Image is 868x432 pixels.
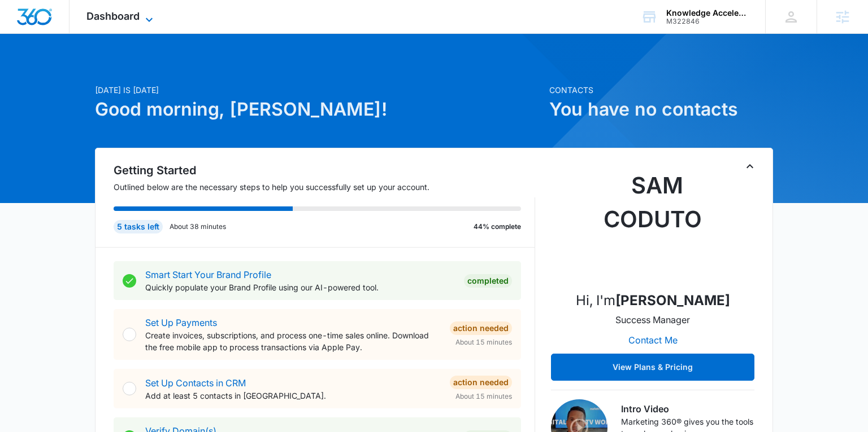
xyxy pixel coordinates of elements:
[31,65,40,74] img: tab_domain_overview_orange.svg
[617,327,689,354] button: Contact Me
[615,292,730,308] strong: [PERSON_NAME]
[95,96,542,123] h1: Good morning, [PERSON_NAME]!
[549,96,773,123] h1: You have no contacts
[450,376,512,389] div: Action Needed
[18,18,27,27] img: logo_orange.svg
[145,269,271,280] a: Smart Start Your Brand Profile
[18,29,27,38] img: website_grey.svg
[455,337,512,347] span: About 15 minutes
[615,313,690,327] p: Success Manager
[43,67,101,74] div: Domain Overview
[114,181,535,193] p: Outlined below are the necessary steps to help you successfully set up your account.
[145,317,217,328] a: Set Up Payments
[86,10,140,22] span: Dashboard
[32,18,55,27] div: v 4.0.25
[125,67,190,74] div: Keywords by Traffic
[455,391,512,402] span: About 15 minutes
[450,321,512,335] div: Action Needed
[145,281,455,293] p: Quickly populate your Brand Profile using our AI-powered tool.
[621,402,754,416] h3: Intro Video
[666,8,749,17] div: account name
[743,160,757,173] button: Toggle Collapse
[551,354,754,381] button: View Plans & Pricing
[145,329,441,353] p: Create invoices, subscriptions, and process one-time sales online. Download the free mobile app t...
[145,377,246,389] a: Set Up Contacts in CRM
[666,17,749,25] div: account id
[474,222,521,232] p: 44% complete
[170,222,226,232] p: About 38 minutes
[114,220,163,233] div: 5 tasks left
[29,29,124,38] div: Domain: [DOMAIN_NAME]
[145,390,441,402] p: Add at least 5 contacts in [GEOGRAPHIC_DATA].
[112,65,121,74] img: tab_keywords_by_traffic_grey.svg
[464,274,512,288] div: Completed
[95,84,542,96] p: [DATE] is [DATE]
[576,290,730,311] p: Hi, I'm
[549,84,773,96] p: Contacts
[596,169,709,281] img: Sam Coduto
[114,162,535,179] h2: Getting Started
